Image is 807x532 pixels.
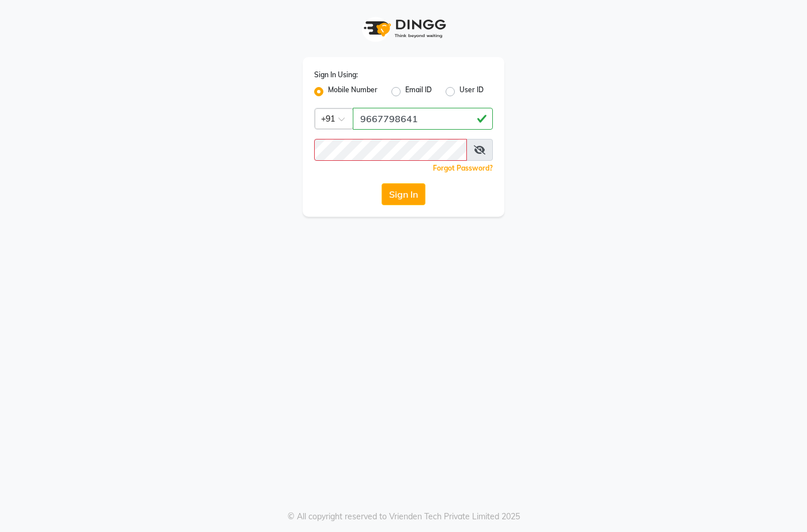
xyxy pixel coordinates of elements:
label: User ID [459,85,484,99]
label: Mobile Number [328,85,378,99]
img: logo1.svg [357,12,450,46]
label: Email ID [405,85,432,99]
input: Username [314,139,467,161]
a: Forgot Password? [433,164,493,172]
button: Sign In [382,183,425,205]
label: Sign In Using: [314,70,358,80]
input: Username [353,108,493,130]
